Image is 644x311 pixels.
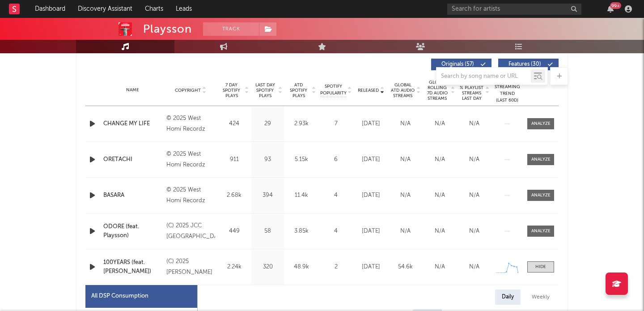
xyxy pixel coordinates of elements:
div: [DATE] [356,119,386,128]
span: Copyright [175,88,201,93]
span: Released [358,88,379,93]
div: (C) 2025 [PERSON_NAME] [166,256,215,278]
div: N/A [459,191,489,200]
div: © 2025 West Homi Recordz [166,113,215,135]
div: 11.4k [287,191,316,200]
div: [DATE] [356,155,386,164]
div: N/A [390,155,420,164]
div: [DATE] [356,191,386,200]
button: Features(30) [498,59,559,70]
div: 2.68k [220,191,249,200]
button: Track [203,22,259,36]
div: 320 [253,263,282,272]
span: Last Day Spotify Plays [253,82,277,98]
div: N/A [390,227,420,236]
button: Originals(57) [431,59,491,70]
input: Search for artists [447,4,581,15]
div: 93 [253,155,282,164]
div: 2.93k [287,119,316,128]
div: Daily [495,290,521,305]
div: 4 [320,191,352,200]
div: 54.6k [390,263,420,272]
div: 424 [220,119,249,128]
span: Global Rolling 7D Audio Streams [425,80,449,101]
div: N/A [390,191,420,200]
div: All DSP Consumption [91,291,148,302]
div: 29 [253,119,282,128]
div: Playsson [143,22,192,36]
div: N/A [425,155,455,164]
div: Global Streaming Trend (Last 60D) [494,77,521,104]
span: Global ATD Audio Streams [390,82,415,98]
div: [DATE] [356,227,386,236]
span: ATD Spotify Plays [287,82,310,98]
div: 6 [320,155,352,164]
button: 99+ [607,5,614,13]
div: Name [103,87,162,94]
a: BASARA [103,191,162,200]
div: All DSP Consumption [85,285,197,308]
span: Spotify Popularity [320,83,347,97]
div: (C) 2025 JCC [GEOGRAPHIC_DATA] [166,221,215,242]
div: N/A [425,227,455,236]
div: N/A [390,119,420,128]
a: 100YEARS (feat. [PERSON_NAME]) [103,258,162,276]
div: 4 [320,227,352,236]
div: 5.15k [287,155,316,164]
div: N/A [459,227,489,236]
div: 2 [320,263,352,272]
div: N/A [459,263,489,272]
div: 3.85k [287,227,316,236]
div: 7 [320,119,352,128]
div: N/A [425,263,455,272]
input: Search by song name or URL [436,73,531,80]
div: N/A [425,119,455,128]
div: N/A [425,191,455,200]
div: 99 + [610,2,621,9]
a: ORETACHI [103,155,162,164]
span: Originals ( 57 ) [437,62,478,67]
a: CHANGE MY LIFE [103,119,162,128]
div: [DATE] [356,263,386,272]
div: 48.9k [287,263,316,272]
div: 58 [253,227,282,236]
span: Features ( 30 ) [504,62,545,67]
a: ODORE (feat. Playsson) [103,222,162,240]
div: Weekly [525,290,556,305]
span: 7 Day Spotify Plays [220,82,243,98]
div: 394 [253,191,282,200]
div: © 2025 West Homi Recordz [166,149,215,170]
span: Estimated % Playlist Streams Last Day [459,80,484,101]
div: © 2025 West Homi Recordz [166,185,215,206]
div: 2.24k [220,263,249,272]
div: N/A [459,119,489,128]
div: N/A [459,155,489,164]
div: 449 [220,227,249,236]
div: 911 [220,155,249,164]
